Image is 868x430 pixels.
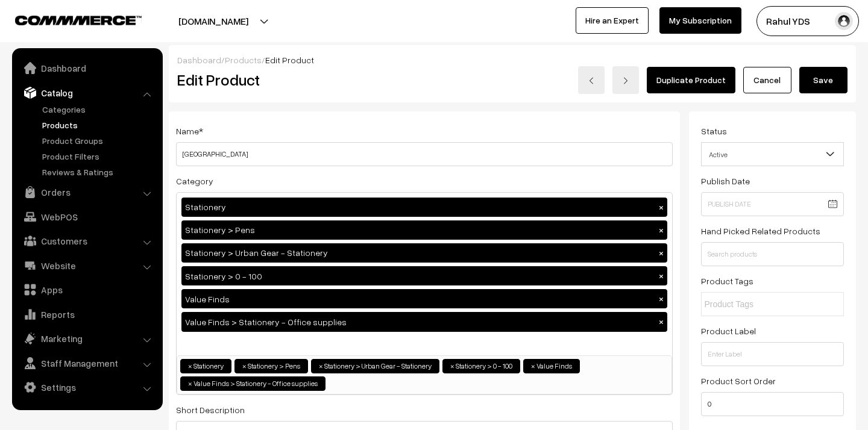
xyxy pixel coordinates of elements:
label: Status [701,125,727,137]
img: COMMMERCE [15,16,142,25]
label: Short Description [176,404,245,416]
li: Stationery > Urban Gear - Stationery [311,359,439,373]
li: Value Finds > Stationery - Office supplies [180,376,325,391]
span: × [242,361,247,372]
li: Stationery > 0 - 100 [442,359,520,373]
img: user [835,12,853,30]
button: Save [799,67,848,93]
label: Product Sort Order [701,375,776,387]
span: × [188,378,192,389]
a: Orders [15,181,159,203]
a: Categories [39,103,159,116]
span: × [319,361,323,372]
label: Category [176,175,213,187]
li: Stationery > Pens [234,359,308,373]
label: Product Label [701,325,756,337]
a: Website [15,255,159,276]
h2: Edit Product [177,70,446,89]
a: Reports [15,304,159,325]
a: Cancel [743,67,791,93]
div: Stationery > 0 - 100 [181,266,667,285]
a: Marketing [15,328,159,349]
a: Duplicate Product [647,67,735,93]
span: × [531,361,535,372]
a: Catalog [15,82,159,104]
label: Name [176,125,203,137]
button: × [656,225,667,235]
div: Value Finds [181,289,667,308]
input: Search products [701,242,844,266]
div: Stationery > Urban Gear - Stationery [181,243,667,263]
a: Dashboard [15,57,159,79]
button: [DOMAIN_NAME] [136,6,291,36]
a: Dashboard [177,55,221,65]
a: Customers [15,230,159,252]
button: × [656,202,667,213]
input: Enter Label [701,342,844,366]
img: left-arrow.png [588,77,595,84]
a: Settings [15,376,159,398]
input: Name [176,142,673,166]
a: Reviews & Ratings [39,166,159,178]
a: Products [39,119,159,131]
a: WebPOS [15,206,159,228]
label: Publish Date [701,175,750,187]
a: Staff Management [15,352,159,374]
a: Products [225,55,262,65]
input: Enter Number [701,392,844,416]
label: Product Tags [701,275,753,287]
a: Apps [15,279,159,301]
li: Value Finds [523,359,580,373]
a: Hire an Expert [576,7,649,34]
img: right-arrow.png [622,77,629,84]
div: Value Finds > Stationery - Office supplies [181,312,667,331]
a: Product Filters [39,150,159,163]
button: × [656,270,667,281]
button: × [656,293,667,304]
div: Stationery > Pens [181,220,667,240]
label: Hand Picked Related Products [701,225,820,237]
span: × [450,361,454,372]
span: × [188,361,192,372]
span: Edit Product [265,55,314,65]
button: × [656,248,667,258]
span: Active [702,144,844,165]
button: Rahul YDS [756,6,859,36]
span: Active [701,142,844,166]
button: × [656,316,667,327]
li: Stationery [180,359,231,373]
a: My Subscription [659,7,741,34]
a: COMMMERCE [15,12,121,26]
a: Product Groups [39,134,159,147]
input: Publish Date [701,192,844,216]
div: Stationery [181,198,667,217]
input: Product Tags [705,298,810,311]
div: / / [177,54,848,66]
